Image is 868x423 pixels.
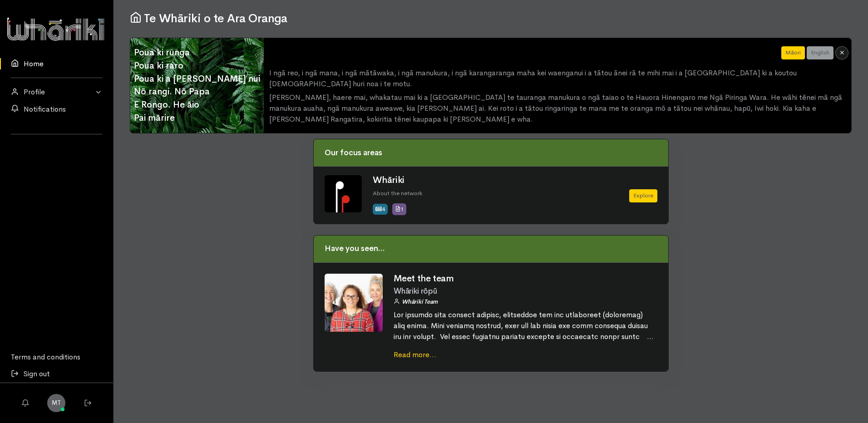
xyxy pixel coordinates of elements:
[325,175,362,212] img: Whariki%20Icon_Icon_Tile.png
[130,11,852,25] h1: Te Whāriki o te Ara Oranga
[807,46,833,59] button: English
[47,394,65,412] a: MT
[130,43,264,128] span: Poua ki runga Poua ki raro Poua ki a [PERSON_NAME] nui Nō rangi. Nō Papa E Rongo. He āio Pai mārire
[269,68,846,89] p: I ngā reo, i ngā mana, i ngā mātāwaka, i ngā manukura, i ngā karangaranga maha kei waenganui i a ...
[269,92,846,125] p: [PERSON_NAME], haere mai, whakatau mai ki a [GEOGRAPHIC_DATA] te tauranga manukura o ngā taiao o ...
[629,189,657,202] a: Explore
[373,174,404,186] a: Whāriki
[781,46,805,59] button: Māori
[56,147,57,147] iframe: LinkedIn Embedded Content
[314,236,668,263] div: Have you seen...
[314,139,668,167] div: Our focus areas
[394,350,436,359] a: Read more...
